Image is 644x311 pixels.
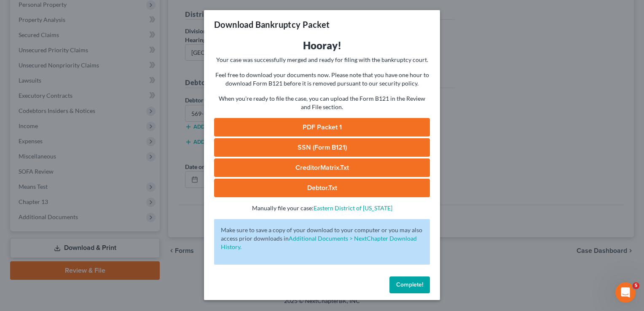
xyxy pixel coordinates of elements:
[214,39,430,52] h3: Hooray!
[214,138,430,157] a: SSN (Form B121)
[615,282,636,303] iframe: Intercom live chat
[314,204,392,212] a: Eastern District of [US_STATE]
[214,179,430,197] a: Debtor.txt
[214,158,430,177] a: CreditorMatrix.txt
[221,235,417,250] a: Additional Documents > NextChapter Download History.
[221,226,423,251] p: Make sure to save a copy of your download to your computer or you may also access prior downloads in
[389,276,430,293] button: Complete!
[214,71,430,88] p: Feel free to download your documents now. Please note that you have one hour to download Form B12...
[214,56,430,64] p: Your case was successfully merged and ready for filing with the bankruptcy court.
[214,118,430,137] a: PDF Packet 1
[396,281,423,288] span: Complete!
[214,19,330,30] h3: Download Bankruptcy Packet
[633,282,639,289] span: 5
[214,94,430,111] p: When you're ready to file the case, you can upload the Form B121 in the Review and File section.
[214,204,430,212] p: Manually file your case:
